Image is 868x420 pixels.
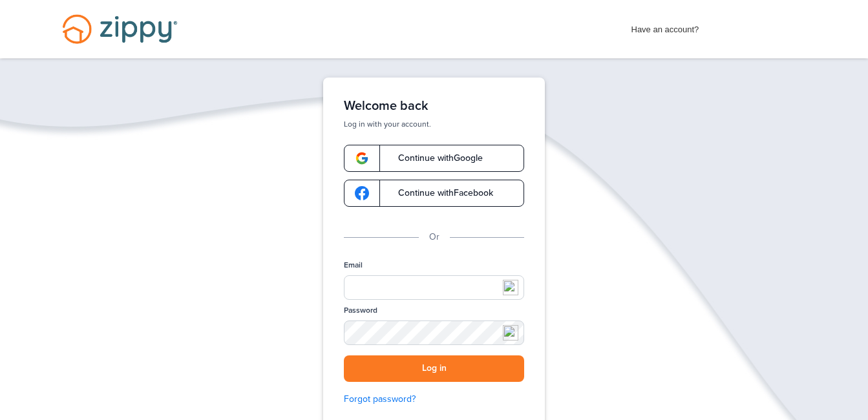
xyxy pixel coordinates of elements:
a: Forgot password? [344,392,524,406]
img: google-logo [355,186,369,200]
h1: Welcome back [344,98,524,114]
p: Log in with your account. [344,119,524,129]
button: Log in [344,355,524,382]
p: Or [429,230,439,244]
img: npw-badge-icon-locked.svg [503,325,518,341]
span: Continue with Google [385,154,483,163]
img: npw-badge-icon-locked.svg [503,280,518,295]
a: google-logoContinue withGoogle [344,145,524,172]
label: Password [344,305,377,316]
span: Have an account? [631,16,699,37]
input: Password [344,320,524,345]
label: Email [344,260,363,271]
span: Continue with Facebook [385,189,493,198]
a: google-logoContinue withFacebook [344,180,524,207]
img: google-logo [355,151,369,165]
input: Email [344,275,524,300]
